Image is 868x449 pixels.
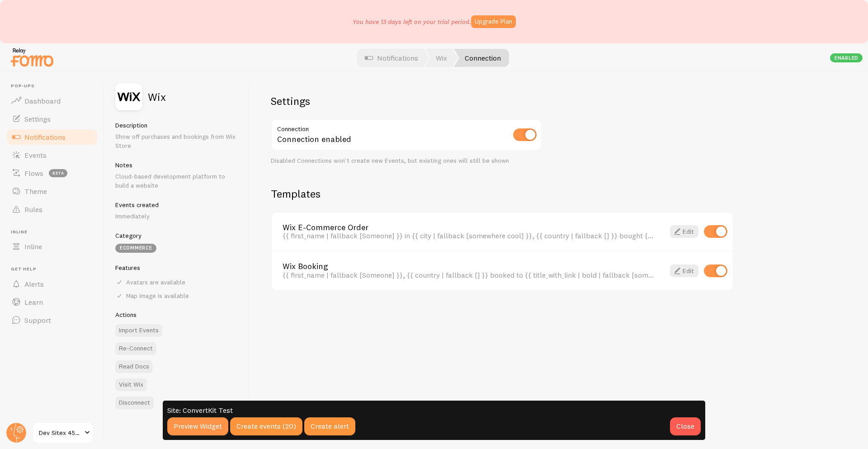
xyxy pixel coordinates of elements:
h5: Notes [115,161,238,169]
span: Settings [24,114,51,123]
img: fomo-relay-logo-orange.svg [9,46,55,69]
a: Events [5,146,99,164]
span: Rules [24,205,42,214]
a: Learn [5,293,99,311]
p: Show off purchases and bookings from Wix Store [115,132,238,150]
a: Settings [5,110,99,128]
img: fomo_icons_wix.svg [115,83,142,110]
a: Preview Widget [167,417,228,435]
a: Wix E-Commerce Order [283,223,654,232]
div: {{ first_name | fallback [Someone] }}, {{ country | fallback [] }} booked to {{ title_with_link |... [283,271,654,279]
div: Connection enabled [271,119,542,152]
span: Learn [24,298,43,307]
span: Flows [24,169,43,178]
span: Notifications [24,132,66,142]
h2: Wix [148,91,166,102]
a: Support [5,311,99,329]
a: Edit [670,225,698,238]
a: Alerts [5,275,99,293]
a: Inline [5,237,99,255]
span: Pop-ups [11,83,99,89]
span: Alerts [24,279,44,288]
div: Create alert [304,417,355,435]
p: Immediately [115,212,238,221]
div: Close [670,417,701,435]
p: Site: ConvertKit Test [167,405,701,416]
p: Cloud-based development platform to build a website [115,172,238,190]
span: Support [24,316,51,325]
p: You have 13 days left on your trial period. [353,17,471,26]
h5: Features [115,264,238,272]
a: Wix Booking [283,262,654,270]
h5: Description [115,121,238,129]
a: Theme [5,182,99,200]
span: beta [49,169,67,177]
a: Rules [5,200,99,218]
div: Create events (20) [230,417,302,435]
div: Disabled Connections won't create new Events, but existing ones will still be shown [271,157,542,165]
h5: Category [115,232,238,240]
button: Import Events [115,324,162,337]
div: eCommerce [115,244,156,253]
span: Inline [24,242,42,251]
h2: Templates [271,187,734,201]
a: Notifications [5,128,99,146]
button: Re-Connect [115,342,156,355]
a: Dashboard [5,92,99,110]
div: Avatars are available [115,278,238,286]
span: Theme [24,187,47,196]
a: Edit [670,265,698,277]
h5: Events created [115,201,238,209]
a: Upgrade Plan [471,15,516,28]
div: Map image is available [115,292,238,300]
a: Flows beta [5,164,99,182]
h2: Settings [271,94,542,108]
div: {{ first_name | fallback [Someone] }} in {{ city | fallback [somewhere cool] }}, {{ country | fal... [283,232,654,240]
span: Get Help [11,266,99,272]
a: Read Docs [115,360,153,373]
span: Inline [11,229,99,235]
a: Visit Wix [115,378,147,391]
span: Events [24,151,47,160]
h5: Actions [115,311,238,319]
span: Dashboard [24,96,61,105]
